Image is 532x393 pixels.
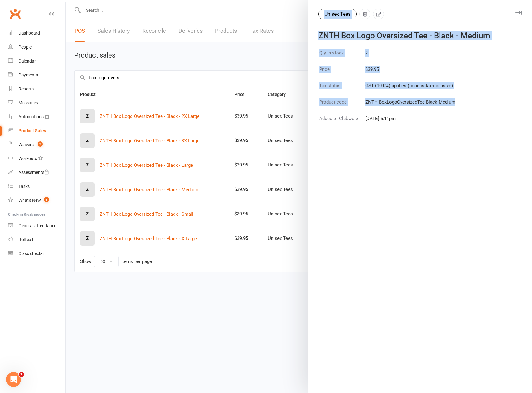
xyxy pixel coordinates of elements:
a: Messages [8,96,65,110]
a: Assessments [8,166,65,179]
a: Tasks [8,179,65,193]
div: Messages [19,100,38,105]
a: Dashboard [8,26,65,40]
div: Class check-in [19,251,46,256]
a: What's New1 [8,193,65,207]
td: $39.95 [365,65,456,81]
a: Class kiosk mode [8,247,65,261]
a: Automations [8,110,65,124]
td: Qty in stock [319,49,364,65]
td: 2 [365,49,456,65]
span: 1 [44,197,49,202]
a: Calendar [8,54,65,68]
iframe: Intercom live chat [6,372,21,387]
td: Price [319,65,364,81]
a: Product Sales [8,124,65,138]
div: Roll call [19,237,33,242]
td: Tax status [319,82,364,97]
a: Clubworx [7,6,23,22]
a: Waivers 3 [8,138,65,152]
div: Workouts [19,156,37,161]
div: Assessments [19,170,49,175]
span: 1 [19,372,24,377]
div: People [19,45,32,50]
button: Unisex Tees [318,9,357,19]
div: Tasks [19,184,30,189]
div: ZNTH Box Logo Oversized Tee - Black - Medium [318,32,514,39]
a: People [8,40,65,54]
a: Reports [8,82,65,96]
td: [DATE] 5:11pm [365,114,456,130]
td: Product code [319,98,364,114]
td: ZNTH-BoxLogoOversizedTee-Black-Medium [365,98,456,114]
div: General attendance [19,223,56,228]
div: Waivers [19,142,34,147]
span: 3 [38,141,43,147]
a: Roll call [8,233,65,247]
div: Dashboard [19,31,40,36]
div: Calendar [19,58,36,63]
div: Automations [19,114,44,119]
td: Added to Clubworx [319,114,364,130]
div: Reports [19,86,34,91]
a: Payments [8,68,65,82]
div: Product Sales [19,128,46,133]
a: Workouts [8,152,65,166]
div: What's New [19,198,41,203]
a: General attendance kiosk mode [8,219,65,233]
td: GST (10.0%) applies (price is tax-inclusive) [365,82,456,97]
div: Payments [19,72,38,77]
